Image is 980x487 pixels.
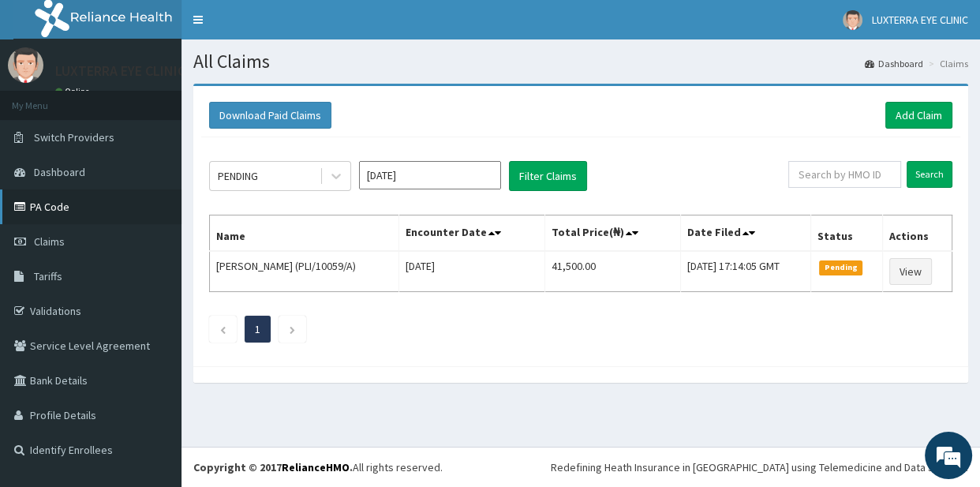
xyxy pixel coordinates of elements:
[210,215,399,252] th: Name
[925,57,968,70] li: Claims
[289,322,296,336] a: Next page
[865,57,923,70] a: Dashboard
[34,130,114,144] span: Switch Providers
[218,168,258,184] div: PENDING
[34,165,85,179] span: Dashboard
[545,251,681,292] td: 41,500.00
[34,269,62,283] span: Tariffs
[680,251,811,292] td: [DATE] 17:14:05 GMT
[788,161,901,188] input: Search by HMO ID
[545,215,681,252] th: Total Price(₦)
[55,86,93,97] a: Online
[819,260,862,275] span: Pending
[181,447,980,487] footer: All rights reserved.
[34,234,65,249] span: Claims
[885,102,952,129] a: Add Claim
[255,322,260,336] a: Page 1 is your current page
[193,460,353,474] strong: Copyright © 2017 .
[509,161,587,191] button: Filter Claims
[398,251,544,292] td: [DATE]
[551,459,968,475] div: Redefining Heath Insurance in [GEOGRAPHIC_DATA] using Telemedicine and Data Science!
[282,460,350,474] a: RelianceHMO
[811,215,883,252] th: Status
[210,251,399,292] td: [PERSON_NAME] (PLI/10059/A)
[209,102,331,129] button: Download Paid Claims
[398,215,544,252] th: Encounter Date
[219,322,226,336] a: Previous page
[359,161,501,189] input: Select Month and Year
[872,13,968,27] span: LUXTERRA EYE CLINIC
[193,51,968,72] h1: All Claims
[889,258,932,285] a: View
[907,161,952,188] input: Search
[843,10,862,30] img: User Image
[8,47,43,83] img: User Image
[680,215,811,252] th: Date Filed
[55,64,185,78] p: LUXTERRA EYE CLINIC
[883,215,952,252] th: Actions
